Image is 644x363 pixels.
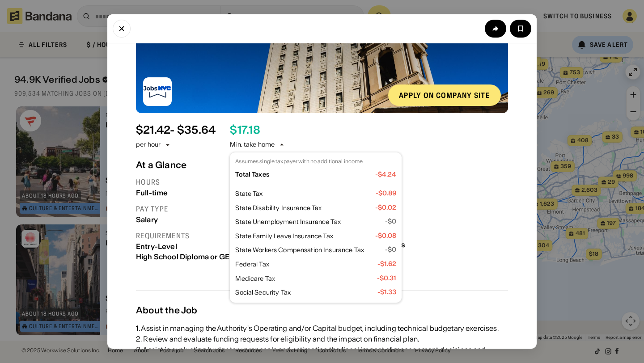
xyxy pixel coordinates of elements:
div: State Unemployment Insurance Tax [235,218,385,227]
div: Hours [136,177,318,187]
div: -$ 0.02 [375,204,397,213]
div: Last updated [326,256,508,266]
div: -$ 1.62 [377,260,397,269]
div: -$ 0 [385,218,396,227]
div: per hour [136,140,161,149]
div: [DATE] [326,267,508,276]
div: Total Taxes [235,171,375,178]
div: Salary [136,215,318,224]
div: -$ 0.89 [376,190,397,198]
div: State Family Leave Insurance Tax [235,232,375,241]
div: Federal Tax [235,260,377,269]
div: Entry-Level [136,242,318,251]
div: State Tax [235,190,375,198]
img: City of New York logo [143,77,172,106]
div: -$ 0.31 [377,274,397,283]
div: -$ 1.33 [377,288,397,297]
div: -$ 0 [385,246,396,255]
div: State Workers Compensation Insurance Tax [235,246,385,255]
div: -$ 0.08 [375,232,397,241]
div: Assumes single taxpayer with no additional income [235,158,396,165]
div: Social Security Tax [235,288,377,297]
div: Apply on company site [399,92,490,99]
div: Benefits [326,177,508,187]
div: Medicare Tax [235,274,377,283]
div: At a Glance [136,160,508,170]
div: State Disability Insurance Tax [235,204,375,213]
div: Min. take home [230,140,285,149]
div: -$ 4.24 [375,171,397,178]
div: High School Diploma or GED [136,253,318,261]
div: $ 17.18 [230,124,260,137]
div: Full-time [136,189,318,197]
div: Pay type [136,204,318,214]
div: Requirements [136,231,318,241]
div: $ 21.42 - $35.64 [136,124,216,137]
button: Close [113,20,131,38]
div: About the Job [136,305,508,316]
a: Apply on company site [388,84,501,106]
